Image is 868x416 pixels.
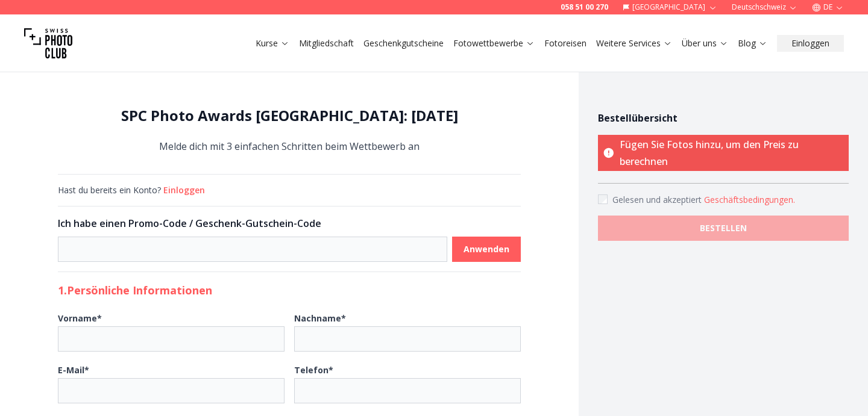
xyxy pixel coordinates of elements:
[598,135,849,171] p: Fügen Sie Fotos hinzu, um den Preis zu berechnen
[464,243,509,255] b: Anwenden
[58,364,89,376] b: E-Mail *
[704,194,795,206] button: Accept termsGelesen und akzeptiert
[561,2,608,12] a: 058 51 00 270
[256,37,289,49] a: Kurse
[58,216,521,231] h3: Ich habe einen Promo-Code / Geschenk-Gutschein-Code
[591,35,677,52] button: Weitere Services
[612,194,704,205] span: Gelesen und akzeptiert
[58,326,285,352] input: Vorname*
[544,37,587,49] a: Fotoreisen
[733,35,772,52] button: Blog
[598,194,608,204] input: Accept terms
[294,35,359,52] button: Mitgliedschaft
[294,326,521,352] input: Nachname*
[682,37,728,49] a: Über uns
[452,237,521,262] button: Anwenden
[58,378,285,403] input: E-Mail*
[677,35,733,52] button: Über uns
[294,378,521,403] input: Telefon*
[58,184,521,196] div: Hast du bereits ein Konto?
[359,35,448,52] button: Geschenkgutscheine
[58,282,521,299] h2: 1. Persönliche Informationen
[58,106,521,155] div: Melde dich mit 3 einfachen Schritten beim Wettbewerb an
[363,37,444,49] a: Geschenkgutscheine
[294,312,346,324] b: Nachname *
[700,222,747,234] b: BESTELLEN
[539,35,591,52] button: Fotoreisen
[58,106,521,125] h1: SPC Photo Awards [GEOGRAPHIC_DATA]: [DATE]
[299,37,354,49] a: Mitgliedschaft
[777,35,844,52] button: Einloggen
[163,184,205,196] button: Einloggen
[738,37,767,49] a: Blog
[598,216,849,241] button: BESTELLEN
[448,35,539,52] button: Fotowettbewerbe
[58,312,102,324] b: Vorname *
[596,37,672,49] a: Weitere Services
[294,364,333,376] b: Telefon *
[598,111,849,125] h4: Bestellübersicht
[453,37,535,49] a: Fotowettbewerbe
[251,35,294,52] button: Kurse
[24,19,72,67] img: Swiss photo club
